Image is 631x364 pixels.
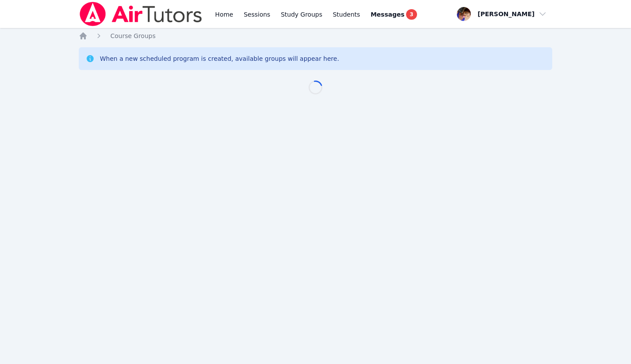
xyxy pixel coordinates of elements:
span: Messages [371,10,404,19]
span: 3 [406,9,417,20]
span: Course Groups [110,32,155,39]
img: Air Tutors [79,2,203,26]
nav: Breadcrumb [79,31,552,40]
div: When a new scheduled program is created, available groups will appear here. [100,54,339,63]
a: Course Groups [110,31,155,40]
